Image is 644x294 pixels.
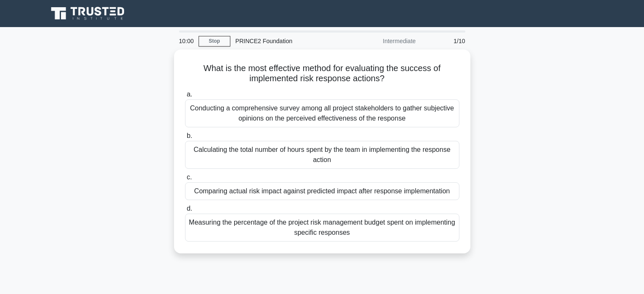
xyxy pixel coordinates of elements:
[187,205,192,212] span: d.
[174,33,199,49] div: 10:00
[185,214,459,242] div: Measuring the percentage of the project risk management budget spent on implementing specific res...
[187,132,192,139] span: b.
[187,91,192,98] span: a.
[187,173,192,181] span: c.
[199,36,230,47] a: Stop
[184,63,460,84] h5: What is the most effective method for evaluating the success of implemented risk response actions?
[185,99,459,127] div: Conducting a comprehensive survey among all project stakeholders to gather subjective opinions on...
[421,33,470,49] div: 1/10
[230,33,347,49] div: PRINCE2 Foundation
[185,141,459,169] div: Calculating the total number of hours spent by the team in implementing the response action
[347,33,421,49] div: Intermediate
[185,182,459,200] div: Comparing actual risk impact against predicted impact after response implementation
